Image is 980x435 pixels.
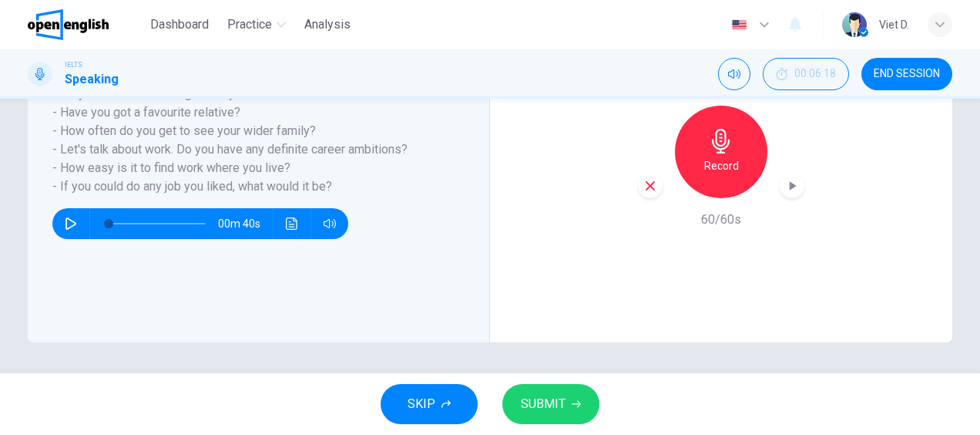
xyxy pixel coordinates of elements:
[842,12,867,37] img: Profile picture
[304,15,351,34] span: Analysis
[144,11,215,39] button: Dashboard
[280,208,304,239] button: Click to see the audio transcription
[408,393,435,415] span: SKIP
[65,59,82,70] span: IELTS
[861,58,952,90] button: END SESSION
[298,11,357,39] button: Analysis
[381,384,478,424] button: SKIP
[794,68,836,80] span: 00:06:18
[730,19,749,31] img: en
[218,208,273,239] span: 00m 40s
[701,211,741,229] h6: 60/60s
[150,15,209,34] span: Dashboard
[763,58,849,90] div: Hide
[763,58,849,90] button: 00:06:18
[65,70,119,89] h1: Speaking
[718,58,750,90] div: Mute
[502,384,599,424] button: SUBMIT
[28,9,109,40] img: OpenEnglish logo
[675,106,767,198] button: Record
[704,157,739,175] h6: Record
[879,15,909,34] div: Viet D.
[874,68,940,80] span: END SESSION
[28,9,144,40] a: OpenEnglish logo
[52,29,446,196] h6: Listen to the track below to hear an example of the questions you may hear during Part 1 of the S...
[521,393,566,415] span: SUBMIT
[221,11,292,39] button: Practice
[227,15,272,34] span: Practice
